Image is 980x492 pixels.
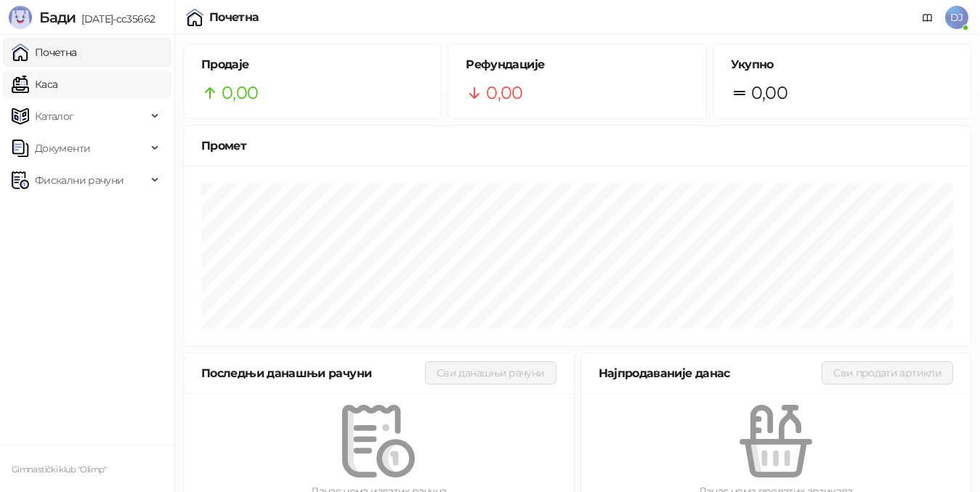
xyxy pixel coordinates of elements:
[12,70,57,99] a: Каса
[209,12,259,23] div: Почетна
[201,137,953,155] div: Промет
[201,56,424,73] h5: Продаје
[916,6,939,29] a: Документација
[12,38,77,67] a: Почетна
[9,6,32,29] img: Logo
[822,361,953,384] button: Сви продати артикли
[751,79,787,107] span: 0,00
[466,56,688,73] h5: Рефундације
[222,79,258,107] span: 0,00
[486,79,522,107] span: 0,00
[35,134,90,163] span: Документи
[731,56,953,73] h5: Укупно
[76,12,155,25] span: [DATE]-cc35662
[201,364,425,382] div: Последњи данашњи рачуни
[945,6,968,29] span: DJ
[425,361,556,384] button: Сви данашњи рачуни
[39,9,76,26] span: Бади
[12,464,107,475] small: Gimnastički klub "Olimp"
[35,102,74,131] span: Каталог
[599,364,822,382] div: Најпродаваније данас
[35,166,123,195] span: Фискални рачуни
